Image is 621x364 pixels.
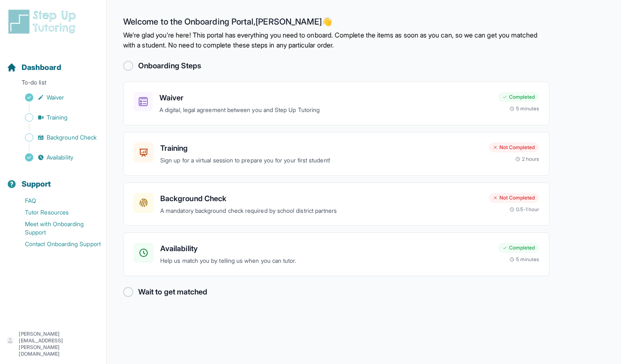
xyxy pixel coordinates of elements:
[7,207,106,218] a: Tutor Resources
[123,30,549,50] p: We're glad you're here! This portal has everything you need to onboard. Complete the items as soo...
[123,132,549,176] a: TrainingSign up for a virtual session to prepare you for your first student!Not Completed2 hours
[123,17,549,30] h2: Welcome to the Onboarding Portal, [PERSON_NAME] 👋
[123,182,549,226] a: Background CheckA mandatory background check required by school district partnersNot Completed0.5...
[7,152,106,163] a: Availability
[160,142,482,154] h3: Training
[7,195,106,207] a: FAQ
[3,165,103,193] button: Support
[489,193,539,203] div: Not Completed
[19,331,99,357] p: [PERSON_NAME][EMAIL_ADDRESS][PERSON_NAME][DOMAIN_NAME]
[138,286,207,298] h2: Wait to get matched
[7,92,106,103] a: Waiver
[160,243,492,254] h3: Availability
[7,218,106,238] a: Meet with Onboarding Support
[3,78,103,90] p: To-do list
[509,206,539,213] div: 0.5-1 hour
[3,48,103,77] button: Dashboard
[498,92,539,102] div: Completed
[123,82,549,125] a: WaiverA digital, legal agreement between you and Step Up TutoringCompleted5 minutes
[47,133,97,142] span: Background Check
[160,206,482,216] p: A mandatory background check required by school district partners
[7,8,81,35] img: logo
[515,156,539,162] div: 2 hours
[7,238,106,250] a: Contact Onboarding Support
[22,62,61,73] span: Dashboard
[7,62,61,73] a: Dashboard
[47,93,64,102] span: Waiver
[138,60,201,72] h2: Onboarding Steps
[22,178,51,190] span: Support
[489,142,539,152] div: Not Completed
[47,153,73,162] span: Availability
[509,256,539,263] div: 5 minutes
[159,92,492,104] h3: Waiver
[159,105,492,115] p: A digital, legal agreement between you and Step Up Tutoring
[509,105,539,112] div: 5 minutes
[123,232,549,276] a: AvailabilityHelp us match you by telling us when you can tutor.Completed5 minutes
[160,256,492,266] p: Help us match you by telling us when you can tutor.
[498,243,539,253] div: Completed
[160,193,482,204] h3: Background Check
[7,132,106,143] a: Background Check
[7,331,99,357] button: [PERSON_NAME][EMAIL_ADDRESS][PERSON_NAME][DOMAIN_NAME]
[160,156,482,165] p: Sign up for a virtual session to prepare you for your first student!
[47,113,68,122] span: Training
[7,112,106,123] a: Training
